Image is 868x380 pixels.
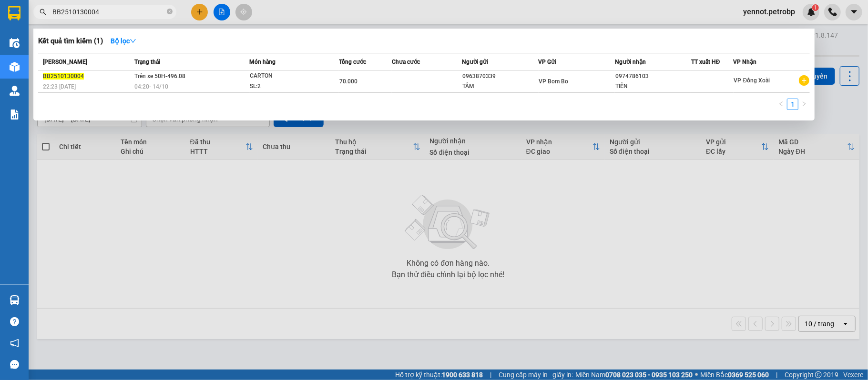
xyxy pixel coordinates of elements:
span: Trên xe 50H-496.08 [134,73,185,80]
span: close-circle [167,9,173,14]
span: VP Bom Bo [539,78,569,85]
a: 1 [787,99,798,110]
span: right [801,101,807,107]
span: Người gửi [462,59,489,65]
img: logo-vxr [8,6,20,20]
span: Món hàng [250,59,276,65]
span: Người nhận [615,59,646,65]
span: Trạng thái [134,59,160,65]
li: Next Page [798,99,810,110]
span: search [40,9,46,15]
div: 0963870339 [463,71,538,81]
img: warehouse-icon [10,62,20,72]
li: Previous Page [776,99,787,110]
button: right [798,99,810,110]
img: warehouse-icon [10,295,20,305]
span: BB2510130004 [43,73,84,80]
button: left [776,99,787,110]
strong: Bộ lọc [111,37,136,45]
span: 04:20 - 14/10 [134,83,168,90]
span: plus-circle [799,75,809,86]
span: message [10,360,19,369]
div: CARTON [250,71,322,81]
span: left [778,101,784,107]
span: TT xuất HĐ [691,59,720,65]
img: warehouse-icon [10,38,20,48]
div: TIẾN [615,81,691,91]
span: down [130,38,136,44]
input: Tìm tên, số ĐT hoặc mã đơn [52,7,165,17]
span: VP Gửi [539,59,557,65]
span: Tổng cước [339,59,366,65]
h3: Kết quả tìm kiếm ( 1 ) [38,36,103,46]
span: close-circle [167,8,173,17]
div: SL: 2 [250,81,322,92]
div: 0974786103 [615,71,691,81]
span: [PERSON_NAME] [43,59,87,65]
span: notification [10,339,19,348]
span: VP Nhận [734,59,757,65]
span: 22:23 [DATE] [43,83,76,90]
div: TÂM [463,81,538,91]
span: VP Đồng Xoài [734,77,770,84]
button: Bộ lọcdown [103,33,144,49]
span: question-circle [10,317,19,326]
img: warehouse-icon [10,86,20,96]
span: 70.000 [339,78,357,85]
span: Chưa cước [392,59,420,65]
img: solution-icon [10,110,20,120]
